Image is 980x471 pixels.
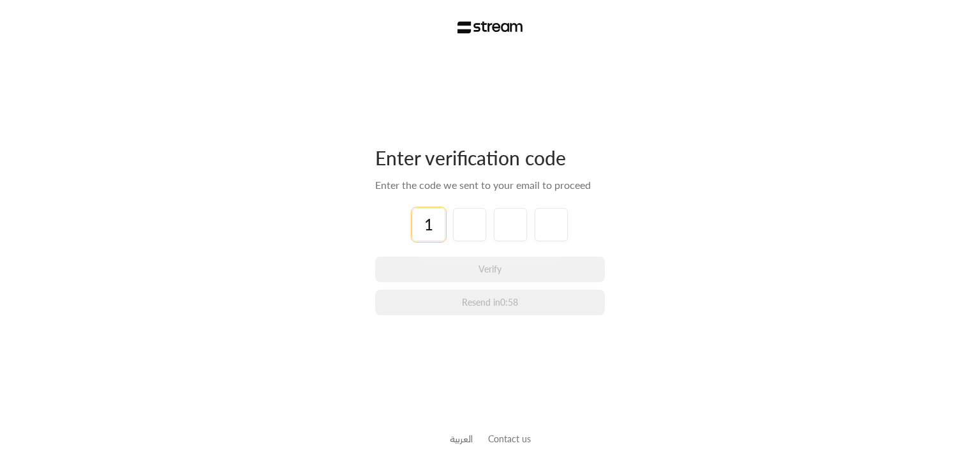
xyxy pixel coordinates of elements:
[457,21,523,34] img: Stream Logo
[488,432,531,445] button: Contact us
[450,427,473,451] a: العربية
[375,146,605,170] div: Enter verification code
[488,433,531,444] a: Contact us
[375,177,605,193] div: Enter the code we sent to your email to proceed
